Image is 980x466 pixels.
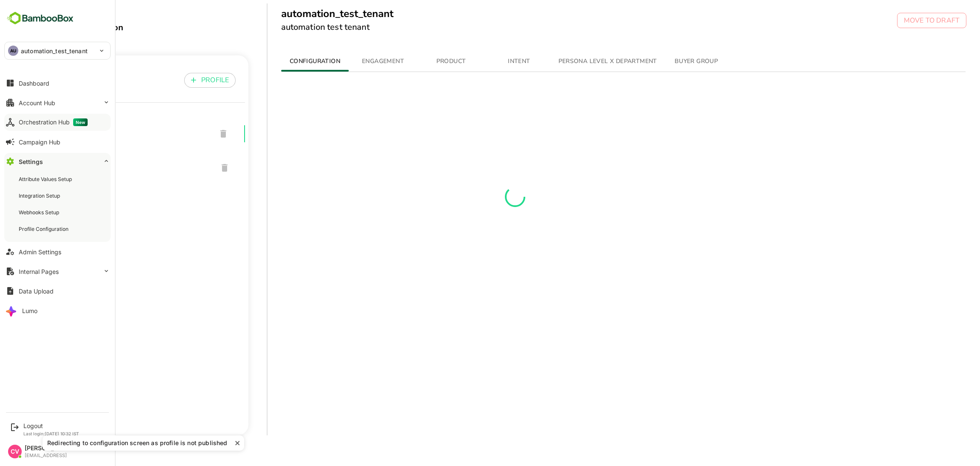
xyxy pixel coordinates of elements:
span: test [10,163,181,173]
span: BUYER GROUP [638,56,695,67]
div: Lumo [22,307,37,314]
button: Lumo [4,302,111,319]
button: Dashboard [4,75,111,92]
span: New [73,118,88,126]
p: Last login: [DATE] 10:32 IST [23,431,79,436]
div: Integration Setup [19,192,62,199]
div: [EMAIL_ADDRESS] [25,453,74,458]
div: Dashboard [19,80,49,87]
div: automation_test_tenant [3,117,215,151]
div: simple tabs [251,51,936,72]
div: Profile Configuration [19,225,70,233]
span: ENGAGEMENT [325,56,382,67]
div: Redirecting to configuration screen as profile is not published [47,439,235,447]
div: Admin Settings [19,248,61,256]
div: CV [8,445,22,458]
div: Internal Pages [19,268,59,275]
span: PRODUCT [393,56,450,67]
div: Orchestration Hub [19,118,88,126]
span: PERSONA LEVEL X DEPARTMENT [529,56,627,67]
p: automation_test_tenant [21,46,88,55]
span: INTENT [461,56,518,67]
div: AUautomation_test_tenant [5,42,110,59]
div: Logout [23,422,79,429]
div: Campaign Hub [19,138,60,146]
button: Data Upload [4,282,111,299]
button: PROFILE [154,73,206,88]
div: Account Hub [19,99,55,106]
div: Webhooks Setup [19,209,61,216]
h5: automation_test_tenant [251,7,364,20]
div: [PERSON_NAME] [25,445,74,452]
span: CONFIGURATION [256,56,314,67]
p: MOVE TO DRAFT [874,15,930,26]
button: Admin Settings [4,243,111,260]
h6: automation test tenant [251,20,364,34]
button: Orchestration HubNew [4,114,111,131]
span: automation_test_tenant [10,129,180,139]
button: Campaign Hub [4,133,111,150]
div: Settings [19,158,43,165]
button: MOVE TO DRAFT [867,13,937,28]
button: Internal Pages [4,263,111,280]
div: Data Upload [19,288,54,295]
div: test [3,151,215,185]
img: BambooboxFullLogoMark.5f36c76dfaba33ec1ec1367b70bb1252.svg [4,10,76,26]
button: Account Hub [4,94,111,111]
div: Profile Configuration [10,22,219,33]
p: PROFILE [10,78,38,88]
p: PROFILE [171,75,199,85]
div: AU [8,46,18,56]
div: Attribute Values Setup [19,175,74,183]
button: Settings [4,153,111,170]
